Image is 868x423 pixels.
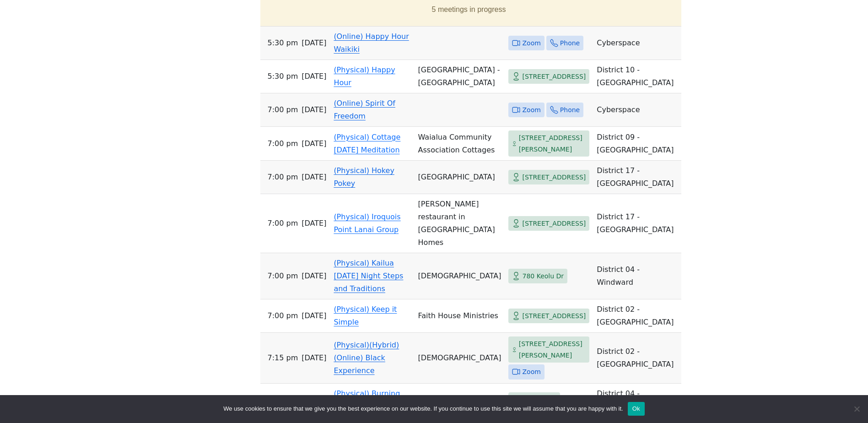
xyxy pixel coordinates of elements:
span: [DATE] [302,171,326,184]
td: District 17 - [GEOGRAPHIC_DATA] [593,161,681,194]
td: [DEMOGRAPHIC_DATA] [415,333,505,384]
a: (Physical) Iroquois Point Lanai Group [334,212,400,234]
span: [DATE] [302,394,326,407]
span: [DATE] [302,37,326,49]
span: 7:15 PM [268,352,298,364]
td: Waialua Community Association Cottages [415,127,505,161]
span: 7:30 PM [268,394,298,407]
td: District 09 - [GEOGRAPHIC_DATA] [593,127,681,161]
span: [DATE] [302,352,326,364]
td: District 17 - [GEOGRAPHIC_DATA] [593,194,681,253]
td: [GEOGRAPHIC_DATA] [415,161,505,194]
span: 5:30 PM [268,70,298,83]
span: 7:00 PM [268,309,298,322]
span: Parking lot [522,394,556,406]
a: (Online) Spirit Of Freedom [334,99,395,120]
a: (Online) Happy Hour Waikiki [334,32,409,54]
td: Faith House Ministries [415,299,505,333]
td: Cyberspace [593,93,681,127]
span: [DATE] [302,70,326,83]
span: 5:30 PM [268,37,298,49]
span: [STREET_ADDRESS][PERSON_NAME] [519,338,586,361]
td: District 10 - [GEOGRAPHIC_DATA] [593,60,681,93]
a: (Physical) Hokey Pokey [334,166,394,188]
td: District 02 - [GEOGRAPHIC_DATA] [593,299,681,333]
span: [STREET_ADDRESS][PERSON_NAME] [519,132,586,155]
span: Phone [560,38,580,49]
span: Zoom [522,104,540,116]
a: (Physical) Burning Desires [334,389,400,411]
td: [PERSON_NAME] restaurant in [GEOGRAPHIC_DATA] Homes [415,194,505,253]
span: 780 Keolu Dr [522,271,564,282]
span: Phone [560,104,580,116]
span: [STREET_ADDRESS] [522,218,586,229]
span: [STREET_ADDRESS] [522,71,586,82]
span: 7:00 PM [268,137,298,150]
a: (Physical)(Hybrid)(Online) Black Experience [334,341,399,375]
span: Zoom [522,366,540,378]
a: (Physical) Kailua [DATE] Night Steps and Traditions [334,259,403,293]
span: We use cookies to ensure that we give you the best experience on our website. If you continue to ... [223,404,623,413]
td: District 02 - [GEOGRAPHIC_DATA] [593,333,681,384]
td: [GEOGRAPHIC_DATA] - [GEOGRAPHIC_DATA] [415,60,505,93]
span: [DATE] [302,103,326,116]
td: Cyberspace [593,27,681,60]
td: [DEMOGRAPHIC_DATA] [415,253,505,299]
a: (Physical) Keep it Simple [334,305,397,326]
span: 7:00 PM [268,270,298,282]
button: Ok [628,402,645,416]
span: [DATE] [302,309,326,322]
td: [GEOGRAPHIC_DATA] [415,384,505,417]
span: [DATE] [302,137,326,150]
a: (Physical) Happy Hour [334,65,395,87]
span: 7:00 PM [268,171,298,184]
a: (Physical) Cottage [DATE] Meditation [334,133,400,154]
span: [DATE] [302,270,326,282]
td: District 04 - Windward [593,253,681,299]
td: District 04 - Windward [593,384,681,417]
span: No [852,404,861,413]
span: 7:00 PM [268,217,298,230]
span: Zoom [522,38,540,49]
span: 7:00 PM [268,103,298,116]
span: [STREET_ADDRESS] [522,172,586,183]
span: [DATE] [302,217,326,230]
span: [STREET_ADDRESS] [522,310,586,322]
